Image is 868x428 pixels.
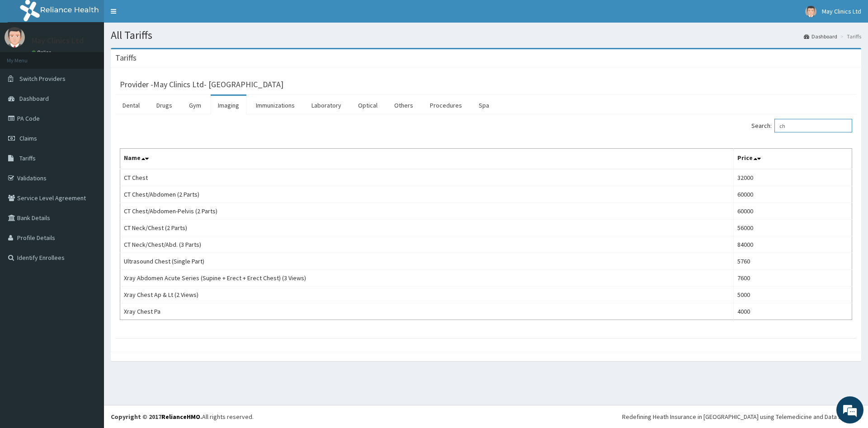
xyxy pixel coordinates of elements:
img: d_794563401_company_1708531726252_794563401 [17,45,37,68]
td: Ultrasound Chest (Single Part) [120,253,734,270]
span: Tariffs [19,154,36,162]
td: 32000 [734,169,852,186]
li: Tariffs [838,33,861,40]
input: Search: [774,119,852,132]
a: Laboratory [304,96,349,115]
td: 5000 [734,287,852,303]
a: Spa [472,96,496,115]
h1: All Tariffs [111,29,861,41]
a: Gym [182,96,208,115]
a: Drugs [149,96,179,115]
span: Switch Providers [19,75,66,83]
td: CT Neck/Chest (2 Parts) [120,220,734,236]
a: Immunizations [249,96,302,115]
a: Others [387,96,420,115]
span: May Clinics Ltd [822,7,861,15]
td: CT Chest [120,169,734,186]
td: CT Chest/Abdomen (2 Parts) [120,186,734,203]
td: CT Neck/Chest/Abd. (3 Parts) [120,236,734,253]
img: User Image [5,27,25,47]
td: Xray Chest Pa [120,303,734,320]
a: Imaging [211,96,246,115]
p: May Clinics Ltd [32,37,84,45]
div: Minimize live chat window [148,5,170,26]
a: Dental [115,96,147,115]
div: Chat with us now [47,51,152,62]
th: Price [734,149,852,169]
h3: Provider - May Clinics Ltd- [GEOGRAPHIC_DATA] [120,80,283,89]
a: Online [32,49,53,56]
td: 84000 [734,236,852,253]
strong: Copyright © 2017 . [111,413,202,421]
th: Name [120,149,734,169]
td: 56000 [734,220,852,236]
a: Procedures [423,96,469,115]
label: Search: [751,119,852,132]
td: Xray Chest Ap & Lt (2 Views) [120,287,734,303]
td: 4000 [734,303,852,320]
td: 60000 [734,186,852,203]
span: Claims [19,134,37,142]
td: 60000 [734,203,852,220]
td: 5760 [734,253,852,270]
footer: All rights reserved. [104,405,868,428]
a: Dashboard [804,33,837,40]
textarea: Type your message and hit 'Enter' [5,247,172,278]
span: We're online! [52,114,125,205]
span: Dashboard [19,94,49,103]
img: User Image [805,6,816,17]
td: Xray Abdomen Acute Series (Supine + Erect + Erect Chest) (3 Views) [120,270,734,287]
h3: Tariffs [115,54,137,62]
a: RelianceHMO [161,413,200,421]
td: CT Chest/Abdomen-Pelvis (2 Parts) [120,203,734,220]
a: Optical [351,96,385,115]
td: 7600 [734,270,852,287]
div: Redefining Heath Insurance in [GEOGRAPHIC_DATA] using Telemedicine and Data Science! [622,412,861,421]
